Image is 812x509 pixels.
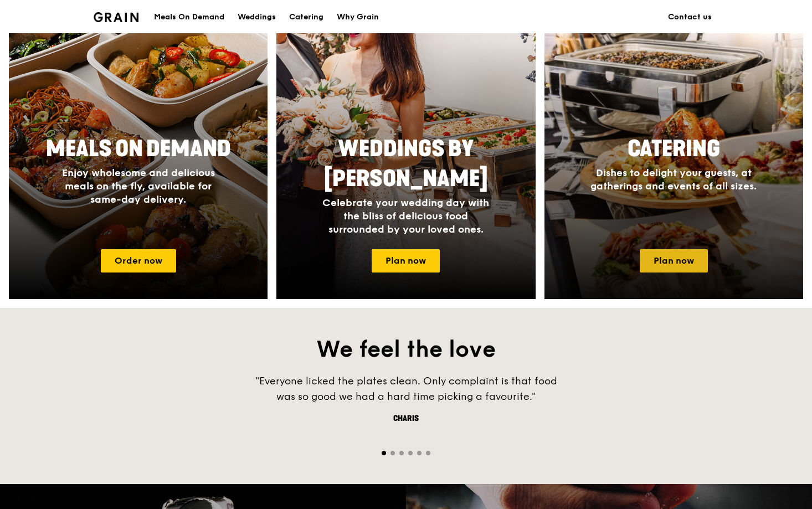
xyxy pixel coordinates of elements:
span: Weddings by [PERSON_NAME] [324,136,488,192]
img: Grain [94,12,138,22]
a: Plan now [372,249,440,273]
span: Meals On Demand [46,136,231,162]
span: Go to slide 4 [408,451,413,455]
div: Weddings [238,1,276,34]
span: Catering [628,136,720,162]
div: Catering [289,1,323,34]
a: Order now [101,249,176,273]
span: Dishes to delight your guests, at gatherings and events of all sizes. [590,167,757,192]
span: Celebrate your wedding day with the bliss of delicious food surrounded by your loved ones. [322,197,489,235]
span: Go to slide 3 [399,451,404,455]
a: Plan now [640,249,708,273]
span: Go to slide 5 [417,451,422,455]
div: Meals On Demand [154,1,224,34]
a: Weddings [231,1,282,34]
a: Catering [282,1,330,34]
span: Go to slide 1 [382,451,386,455]
div: "Everyone licked the plates clean. Only complaint is that food was so good we had a hard time pic... [240,373,572,404]
div: Why Grain [337,1,379,34]
div: Charis [240,413,572,424]
a: Why Grain [330,1,386,34]
a: Contact us [661,1,718,34]
span: Go to slide 2 [390,451,395,455]
span: Enjoy wholesome and delicious meals on the fly, available for same-day delivery. [62,167,215,205]
span: Go to slide 6 [426,451,430,455]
